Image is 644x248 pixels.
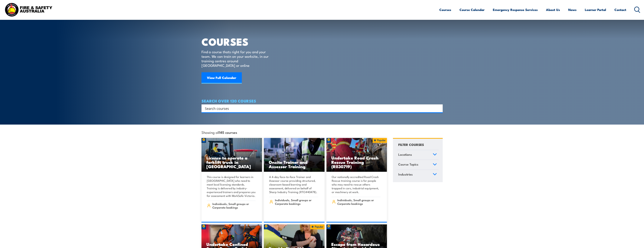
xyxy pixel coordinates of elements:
[205,106,434,111] input: Search input
[212,202,256,209] span: Individuals, Small groups or Corporate bookings
[269,160,320,169] h3: Onsite Trainer and Assessor Training
[326,138,387,172] img: Road Crash Rescue Training
[398,172,413,177] span: Industries
[201,138,262,172] img: Licence to operate a forklift truck Training
[206,156,257,169] h3: Licence to operate a forklift truck in [GEOGRAPHIC_DATA]
[275,198,318,205] span: Individuals, Small groups or Corporate bookings
[568,5,577,15] a: News
[337,198,381,205] span: Individuals, Small groups or Corporate bookings
[326,138,387,172] a: Undertake Road Crash Rescue Training (RII30719)
[397,150,439,160] a: Locations
[201,138,262,172] a: Licence to operate a forklift truck in [GEOGRAPHIC_DATA]
[614,5,626,15] a: Contact
[397,160,439,170] a: Course Topics
[397,170,439,180] a: Industries
[398,162,418,167] span: Course Topics
[585,5,606,15] a: Learner Portal
[207,175,256,198] p: This course is designed for learners in [GEOGRAPHIC_DATA] who need to meet local licensing standa...
[459,5,485,15] a: Course Calendar
[398,142,424,147] h4: FILTER COURSES
[436,106,441,111] button: Search magnifier button
[493,5,538,15] a: Emergency Response Services
[439,5,451,15] a: Courses
[219,130,237,135] strong: 145 courses
[332,175,381,194] p: Our nationally accredited Road Crash Rescue training course is for people who may need to rescue ...
[269,175,318,194] p: A 4-day face-to-face Trainer and Assessor course providing structured, classroom-based learning a...
[201,37,274,46] h1: COURSES
[264,138,325,172] img: Safety For Leaders
[206,106,435,111] form: Search form
[331,156,382,169] h3: Undertake Road Crash Rescue Training (RII30719)
[546,5,560,15] a: About Us
[398,152,412,157] span: Locations
[264,138,325,172] a: Onsite Trainer and Assessor Training
[201,49,270,68] p: Find a course thats right for you and your team. We can train on your worksite, in our training c...
[201,72,242,84] a: View Full Calendar
[201,130,237,134] span: Showing all
[201,99,443,103] h4: SEARCH OVER 120 COURSES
